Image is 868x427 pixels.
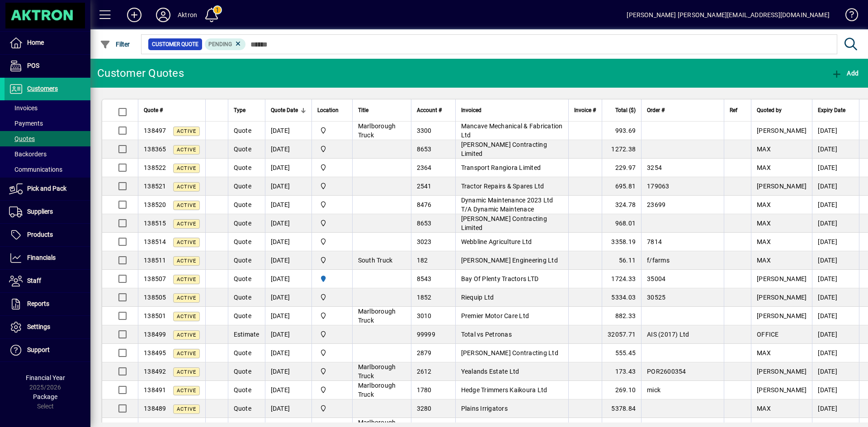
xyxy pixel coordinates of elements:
[812,270,859,288] td: [DATE]
[317,126,347,136] span: Central
[417,405,432,412] span: 3280
[647,386,660,394] span: mick
[602,362,641,381] td: 173.43
[358,308,396,324] span: Marlborough Truck
[9,104,38,112] span: Invoices
[647,275,665,282] span: 35004
[461,164,541,171] span: Transport Rangiora Limited
[205,38,246,50] mat-chip: Pending Status: Pending
[602,159,641,177] td: 229.97
[178,8,197,22] div: Aktron
[5,293,90,315] a: Reports
[417,386,432,394] span: 1780
[812,381,859,399] td: [DATE]
[358,105,406,115] div: Title
[757,164,771,171] span: MAX
[144,238,166,245] span: 138514
[647,368,686,375] span: POR2600354
[602,399,641,418] td: 5378.84
[97,66,184,80] div: Customer Quotes
[144,183,166,190] span: 138521
[234,368,251,375] span: Quote
[317,105,347,115] div: Location
[177,351,196,357] span: Active
[602,214,641,233] td: 968.01
[317,292,347,302] span: Central
[5,55,90,77] a: POS
[757,257,771,264] span: MAX
[812,307,859,325] td: [DATE]
[27,208,53,215] span: Suppliers
[208,41,232,47] span: Pending
[812,122,859,140] td: [DATE]
[27,300,49,307] span: Reports
[100,41,130,48] span: Filter
[602,344,641,362] td: 555.45
[647,331,689,338] span: AIS (2017) Ltd
[177,128,196,134] span: Active
[177,388,196,394] span: Active
[417,257,428,264] span: 182
[234,405,251,412] span: Quote
[812,196,859,214] td: [DATE]
[417,183,432,190] span: 2541
[265,381,311,399] td: [DATE]
[757,201,771,208] span: MAX
[602,251,641,270] td: 56.11
[234,386,251,394] span: Quote
[234,275,251,282] span: Quote
[417,368,432,375] span: 2612
[144,145,166,153] span: 138365
[602,233,641,251] td: 3358.19
[9,166,62,173] span: Communications
[317,200,347,210] span: Central
[461,312,529,319] span: Premier Motor Care Ltd
[27,346,50,353] span: Support
[144,405,166,412] span: 138489
[461,275,539,282] span: Bay Of Plenty Tractors LTD
[177,332,196,338] span: Active
[757,349,771,357] span: MAX
[461,105,481,115] span: Invoiced
[812,399,859,418] td: [DATE]
[647,201,665,208] span: 23699
[5,32,90,54] a: Home
[417,312,432,319] span: 3010
[812,251,859,270] td: [DATE]
[757,386,807,394] span: [PERSON_NAME]
[265,122,311,140] td: [DATE]
[627,8,830,22] div: [PERSON_NAME] [PERSON_NAME][EMAIL_ADDRESS][DOMAIN_NAME]
[177,221,196,227] span: Active
[271,105,306,115] div: Quote Date
[271,105,298,115] span: Quote Date
[647,164,662,171] span: 3254
[234,145,251,153] span: Quote
[177,147,196,153] span: Active
[265,325,311,344] td: [DATE]
[417,238,432,245] span: 3023
[461,349,558,357] span: [PERSON_NAME] Contracting Ltd
[5,270,90,292] a: Staff
[839,2,857,31] a: Knowledge Base
[98,36,132,52] button: Filter
[602,270,641,288] td: 1724.33
[812,214,859,233] td: [DATE]
[234,183,251,190] span: Quote
[417,105,450,115] div: Account #
[265,177,311,196] td: [DATE]
[177,258,196,264] span: Active
[317,274,347,284] span: HAMILTON
[5,316,90,338] a: Settings
[9,120,43,127] span: Payments
[317,105,339,115] span: Location
[358,122,396,139] span: Marlborough Truck
[829,65,861,81] button: Add
[317,163,347,173] span: Central
[602,381,641,399] td: 269.10
[265,307,311,325] td: [DATE]
[144,105,163,115] span: Quote #
[647,105,665,115] span: Order #
[317,366,347,376] span: Central
[234,164,251,171] span: Quote
[234,349,251,357] span: Quote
